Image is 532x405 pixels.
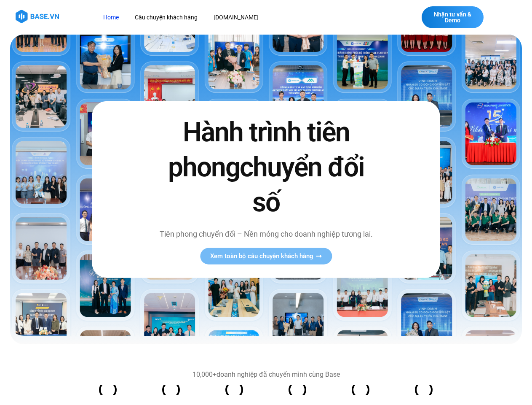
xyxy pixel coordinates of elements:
[430,11,475,23] span: Nhận tư vấn & Demo
[139,385,203,395] div: 2 trên 14
[192,370,217,378] b: 10,000+
[266,385,329,395] div: 4 trên 14
[422,6,484,28] a: Nhận tư vấn & Demo
[392,385,455,395] div: 6 trên 14
[200,248,332,265] a: Xem toàn bộ câu chuyện khách hàng
[128,10,204,25] a: Câu chuyện khách hàng
[455,385,519,395] div: 7 trên 14
[203,385,266,395] div: 3 trên 14
[77,385,140,395] div: 1 trên 14
[329,385,392,395] div: 5 trên 14
[207,10,265,25] a: [DOMAIN_NAME]
[157,114,375,220] h2: Hành trình tiên phong
[77,385,456,395] div: Băng chuyền hình ảnh
[210,253,313,259] span: Xem toàn bộ câu chuyện khách hàng
[77,371,456,378] div: doanh nghiệp đã chuyển mình cùng Base
[157,228,375,240] p: Tiên phong chuyển đổi – Nền móng cho doanh nghiệp tương lai.
[240,151,364,218] span: chuyển đổi số
[97,10,380,25] nav: Menu
[97,10,125,25] a: Home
